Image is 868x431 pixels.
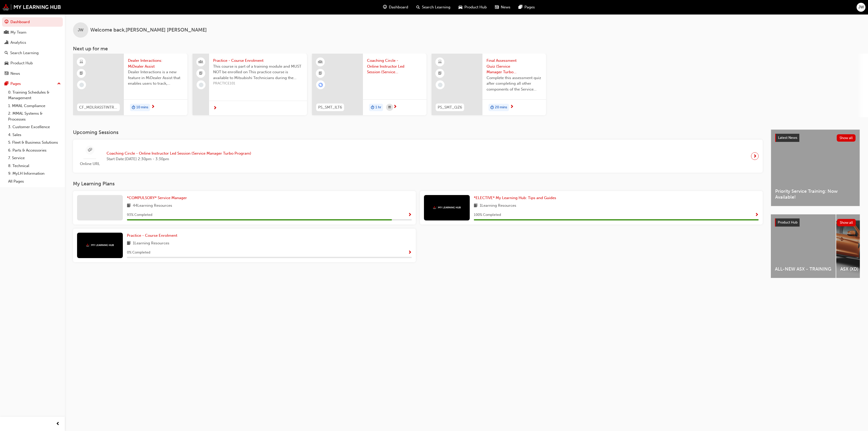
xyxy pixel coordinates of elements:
[495,4,499,10] span: news-icon
[775,134,856,142] a: Latest NewsShow all
[2,28,63,37] a: My Team
[78,27,83,33] span: JW
[2,38,63,47] a: Analytics
[519,4,522,10] span: pages-icon
[127,195,189,201] a: *COMPULSORY* Service Manager
[79,83,84,87] span: learningRecordVerb_NONE-icon
[408,212,412,218] button: Show Progress
[56,421,60,427] span: prev-icon
[375,105,381,110] span: 1 hr
[6,102,63,110] a: 1. MMAL Compliance
[319,59,322,65] span: learningResourceType_INSTRUCTOR_LED-icon
[383,4,387,10] span: guage-icon
[127,196,187,200] span: *COMPULSORY* Service Manager
[5,82,8,86] span: pages-icon
[128,58,183,69] span: Dealer Interactions: MiDealer Assist
[127,233,177,238] span: Practice - Course Enrolment
[6,170,63,177] a: 9. MyLH Information
[77,161,102,167] span: Online URL
[5,30,8,35] span: people-icon
[318,105,342,110] span: PS_SMT_ILT6
[133,240,169,247] span: 1 Learning Resources
[80,59,83,65] span: learningResourceType_ELEARNING-icon
[88,147,92,153] span: sessionType_ONLINE_URL-icon
[6,177,63,185] a: All Pages
[151,105,155,109] span: next-icon
[10,29,26,35] div: My Team
[487,58,542,75] span: Final Assessment Quiz (Service Manager Turbo Program)
[433,206,461,209] img: mmal
[778,220,798,225] span: Product Hub
[193,54,307,115] a: Practice - Course EnrolmentThis course is part of a training module and MUST NOT be enrolled on T...
[6,154,63,162] a: 7. Service
[199,83,203,87] span: learningRecordVerb_NONE-icon
[514,2,539,12] a: pages-iconPages
[438,83,443,87] span: learningRecordVerb_NONE-icon
[474,195,558,201] a: *ELECTIVE* My Learning Hub: Tips and Guides
[438,105,462,110] span: PS_SMT_QZ6
[73,129,763,135] h3: Upcoming Sessions
[371,104,374,111] span: duration-icon
[57,81,61,87] span: up-icon
[408,250,412,255] span: Show Progress
[65,46,868,52] h3: Next up for me
[199,70,203,77] span: booktick-icon
[393,105,397,109] span: next-icon
[213,81,303,86] span: PRACTICE101
[379,2,412,12] a: guage-iconDashboard
[367,58,422,75] span: Coaching Circle - Online Instructor Led Session (Service Manager Turbo Program)
[5,40,8,45] span: chart-icon
[5,61,8,66] span: car-icon
[6,123,63,131] a: 3. Customer Excellence
[128,69,183,86] span: Dealer Interactions is a new feature in MiDealer Assist that enables users to track, manage, and ...
[3,4,61,10] img: mmal
[213,58,303,64] span: Practice - Course Enrolment
[2,17,63,27] a: Dashboard
[388,104,391,111] span: calendar-icon
[438,70,442,77] span: booktick-icon
[438,59,442,65] span: learningResourceType_ELEARNING-icon
[389,4,408,10] span: Dashboard
[136,105,148,110] span: 10 mins
[408,249,412,256] button: Show Progress
[474,203,478,209] span: book-icon
[408,213,412,217] span: Show Progress
[127,233,179,239] a: Practice - Course Enrolment
[318,83,323,87] span: learningRecordVerb_ENROLL-icon
[775,218,856,227] a: Product HubShow all
[775,188,856,200] span: Priority Service Training: Now Available!
[2,58,63,68] a: Product Hub
[2,16,63,79] button: DashboardMy TeamAnalyticsSearch LearningProduct HubNews
[480,203,516,209] span: 1 Learning Resources
[432,54,546,115] a: PS_SMT_QZ6Final Assessment Quiz (Service Manager Turbo Program)Complete this assessment quiz afte...
[10,40,26,46] div: Analytics
[474,196,556,200] span: *ELECTIVE* My Learning Hub: Tips and Guides
[80,70,83,77] span: booktick-icon
[5,20,8,24] span: guage-icon
[495,105,507,110] span: 20 mins
[10,60,33,66] div: Product Hub
[10,81,21,87] div: Pages
[73,54,187,115] a: CF_MDLRASSTINTRCTNS_MDealer Interactions: MiDealer AssistDealer Interactions is a new feature in ...
[132,104,135,111] span: duration-icon
[487,75,542,92] span: Complete this assessment quiz after completing all other components of the Service Manager Turbo ...
[778,136,797,140] span: Latest News
[6,139,63,146] a: 5. Fleet & Business Solutions
[858,4,864,10] span: JW
[73,181,763,187] h3: My Learning Plans
[474,212,501,218] span: 100 % Completed
[771,214,836,278] a: ALL-NEW ASX - TRAINING
[753,153,757,160] span: next-icon
[6,88,63,102] a: 0. Training Schedules & Management
[213,64,303,81] span: This course is part of a training module and MUST NOT be enrolled on This practice course is avai...
[86,244,114,247] img: mmal
[6,131,63,139] a: 4. Sales
[319,70,322,77] span: booktick-icon
[127,240,131,247] span: book-icon
[837,134,856,142] button: Show all
[107,151,251,156] span: Coaching Circle - Online Instructor Led Session (Service Manager Turbo Program)
[524,4,535,10] span: Pages
[6,146,63,154] a: 6. Parts & Accessories
[107,156,251,162] span: Start Date: [DATE] 2:30pm - 3:30pm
